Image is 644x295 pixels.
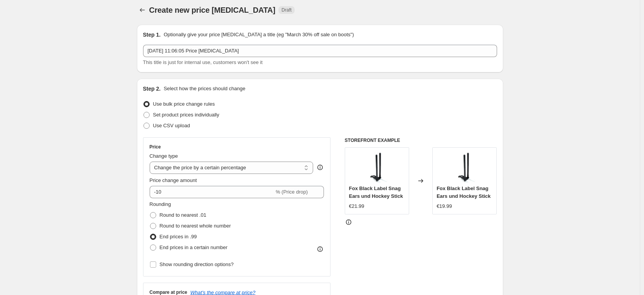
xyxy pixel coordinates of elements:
[143,85,161,93] h2: Step 2.
[150,144,161,150] h3: Price
[361,152,392,182] img: foxcbb011_17805f90-623b-49ad-8a99-797454b887c4_80x.jpg
[150,177,197,183] span: Price change amount
[153,101,215,107] span: Use bulk price change rules
[143,31,161,39] h2: Step 1.
[143,59,263,65] span: This title is just for internal use, customers won't see it
[345,137,497,143] h6: STOREFRONT EXAMPLE
[349,185,403,199] span: Fox Black Label Snag Ears und Hockey Stick
[349,202,364,210] div: €21.99
[160,261,234,267] span: Show rounding direction options?
[160,223,231,229] span: Round to nearest whole number
[160,212,206,218] span: Round to nearest .01
[449,152,480,182] img: foxcbb011_17805f90-623b-49ad-8a99-797454b887c4_80x.jpg
[282,7,292,13] span: Draft
[316,164,324,171] div: help
[160,234,197,239] span: End prices in .99
[150,201,171,207] span: Rounding
[143,45,497,57] input: 30% off holiday sale
[164,85,245,93] p: Select how the prices should change
[160,244,228,250] span: End prices in a certain number
[164,31,354,39] p: Optionally give your price [MEDICAL_DATA] a title (eg "March 30% off sale on boots")
[150,153,178,159] span: Change type
[153,112,219,118] span: Set product prices individually
[276,189,308,195] span: % (Price drop)
[137,5,148,15] button: Price change jobs
[150,186,274,198] input: -15
[149,6,276,14] span: Create new price [MEDICAL_DATA]
[153,123,190,128] span: Use CSV upload
[437,202,452,210] div: €19.99
[437,185,491,199] span: Fox Black Label Snag Ears und Hockey Stick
